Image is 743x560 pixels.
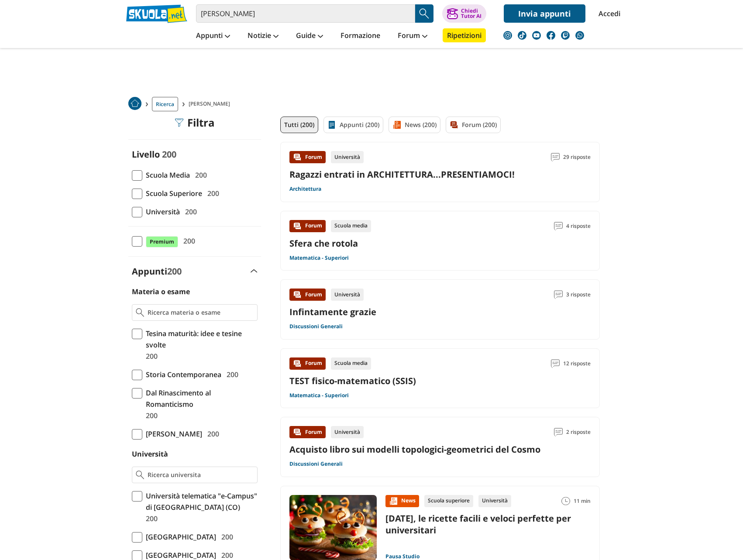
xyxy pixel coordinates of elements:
a: Formazione [338,28,382,44]
img: Forum contenuto [293,290,302,299]
div: Forum [289,151,326,163]
input: Cerca appunti, riassunti o versioni [196,4,415,23]
div: Filtra [175,117,215,129]
span: 200 [218,531,233,543]
div: Università [331,289,364,301]
span: Storia Contemporanea [142,369,221,380]
span: Università telematica "e-Campus" di [GEOGRAPHIC_DATA] (CO) [142,490,258,513]
div: Forum [289,289,326,301]
a: Matematica - Superiori [289,392,349,399]
div: Scuola superiore [424,495,473,507]
img: Commenti lettura [551,359,560,368]
span: Dal Rinascimento al Romanticismo [142,387,258,410]
img: facebook [547,31,555,40]
a: Ripetizioni [443,28,486,42]
label: Appunti [132,265,182,277]
label: Università [132,449,168,459]
img: Tempo lettura [561,497,570,505]
span: Scuola Superiore [142,188,202,199]
button: Search Button [415,4,433,23]
a: Sfera che rotola [289,237,358,249]
input: Ricerca universita [148,471,254,479]
img: Filtra filtri mobile [175,118,184,127]
img: Forum contenuto [293,222,302,230]
span: Tesina maturità: idee e tesine svolte [142,328,258,350]
a: Invia appunti [504,4,585,23]
a: News (200) [389,117,440,133]
div: Università [478,495,511,507]
img: Commenti lettura [554,222,563,230]
a: Infintamente grazie [289,306,376,318]
span: 11 min [574,495,591,507]
span: 200 [204,428,219,440]
span: 29 risposte [563,151,591,163]
span: 12 risposte [563,357,591,370]
div: Forum [289,220,326,232]
img: Forum contenuto [293,428,302,436]
div: Forum [289,426,326,438]
span: 200 [142,410,158,421]
span: [GEOGRAPHIC_DATA] [142,531,216,543]
a: Guide [294,28,325,44]
img: tiktok [518,31,526,40]
a: Architettura [289,186,321,192]
div: Forum [289,357,326,370]
a: Matematica - Superiori [289,254,349,261]
img: Cerca appunti, riassunti o versioni [418,7,431,20]
a: [DATE], le ricette facili e veloci perfette per universitari [385,512,571,536]
img: Commenti lettura [554,428,563,436]
img: Commenti lettura [554,290,563,299]
button: ChiediTutor AI [442,4,486,23]
a: Accedi [599,4,617,23]
div: Scuola media [331,357,371,370]
a: Ragazzi entrati in ARCHITETTURA...PRESENTIAMOCI! [289,168,515,180]
a: Acquisto libro sui modelli topologici-geometrici del Cosmo [289,443,540,455]
a: Ricerca [152,97,178,111]
a: Discussioni Generali [289,460,343,467]
div: Università [331,426,364,438]
img: Commenti lettura [551,153,560,161]
span: 2 risposte [566,426,591,438]
img: Ricerca universita [136,471,144,479]
div: News [385,495,419,507]
span: [PERSON_NAME] [142,428,202,440]
span: Scuola Media [142,169,190,181]
a: Notizie [245,28,281,44]
a: Forum (200) [446,117,501,133]
span: 3 risposte [566,289,591,301]
span: 200 [142,513,158,524]
img: Forum contenuto [293,153,302,161]
label: Livello [132,148,160,160]
input: Ricerca materia o esame [148,308,254,317]
div: Università [331,151,364,163]
span: Università [142,206,180,217]
label: Materia o esame [132,287,190,296]
a: Discussioni Generali [289,323,343,330]
img: twitch [561,31,570,40]
img: Ricerca materia o esame [136,308,144,317]
img: Forum contenuto [293,359,302,368]
img: WhatsApp [575,31,584,40]
span: [PERSON_NAME] [189,97,234,111]
a: TEST fisico-matematico (SSIS) [289,375,416,387]
a: Tutti (200) [280,117,318,133]
img: News contenuto [389,497,398,505]
span: 200 [180,235,195,247]
img: Home [128,97,141,110]
span: 200 [192,169,207,181]
span: 200 [162,148,176,160]
img: Forum filtro contenuto [450,120,458,129]
span: 4 risposte [566,220,591,232]
div: Chiedi Tutor AI [461,8,482,19]
img: youtube [532,31,541,40]
span: 200 [223,369,238,380]
span: 200 [182,206,197,217]
a: Appunti (200) [323,117,383,133]
a: Pausa Studio [385,553,420,560]
span: 200 [142,350,158,362]
a: Forum [396,28,430,44]
a: Appunti [194,28,232,44]
img: instagram [503,31,512,40]
span: Premium [146,236,178,247]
